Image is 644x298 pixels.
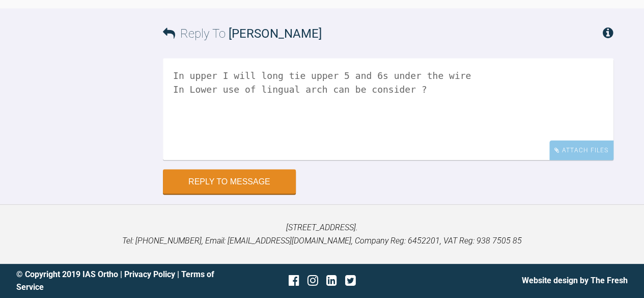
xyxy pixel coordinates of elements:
[163,59,613,160] textarea: In upper I will long tie upper 5 and 6s under the wire In Lower use of lingual arch can be consid...
[549,141,613,160] div: Attach Files
[229,26,322,41] span: [PERSON_NAME]
[163,24,322,43] h3: Reply To
[522,276,628,285] a: Website design by The Fresh
[163,170,296,194] button: Reply to Message
[124,269,175,279] a: Privacy Policy
[16,268,220,294] div: © Copyright 2019 IAS Ortho | |
[16,221,628,247] p: [STREET_ADDRESS]. Tel: [PHONE_NUMBER], Email: [EMAIL_ADDRESS][DOMAIN_NAME], Company Reg: 6452201,...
